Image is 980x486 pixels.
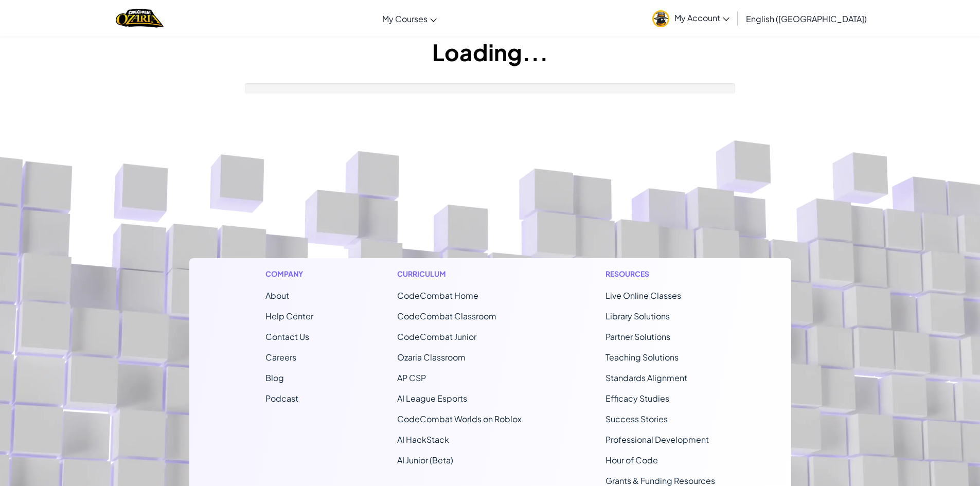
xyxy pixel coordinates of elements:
[605,268,715,279] h1: Resources
[605,393,669,404] a: Efficacy Studies
[397,268,522,279] h1: Curriculum
[265,393,298,404] a: Podcast
[397,352,466,363] a: Ozaria Classroom
[397,290,478,301] span: CodeCombat Home
[605,455,658,465] a: Hour of Code
[116,8,164,29] img: Home
[397,331,476,342] a: CodeCombat Junior
[116,8,164,29] a: Ozaria by CodeCombat logo
[605,311,670,321] a: Library Solutions
[397,372,426,383] a: AP CSP
[397,393,467,404] a: AI League Esports
[265,352,296,363] a: Careers
[605,372,687,383] a: Standards Alignment
[382,13,427,24] span: My Courses
[265,331,309,342] span: Contact Us
[397,455,453,465] a: AI Junior (Beta)
[674,12,729,23] span: My Account
[397,311,496,321] a: CodeCombat Classroom
[265,311,313,321] a: Help Center
[741,5,872,32] a: English ([GEOGRAPHIC_DATA])
[652,10,669,27] img: avatar
[397,434,449,445] a: AI HackStack
[605,475,715,486] a: Grants & Funding Resources
[397,413,522,424] a: CodeCombat Worlds on Roblox
[605,434,709,445] a: Professional Development
[605,290,681,301] a: Live Online Classes
[265,290,289,301] a: About
[605,331,670,342] a: Partner Solutions
[605,413,668,424] a: Success Stories
[746,13,867,24] span: English ([GEOGRAPHIC_DATA])
[377,5,442,32] a: My Courses
[647,2,735,34] a: My Account
[265,268,313,279] h1: Company
[605,352,679,363] a: Teaching Solutions
[265,372,284,383] a: Blog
